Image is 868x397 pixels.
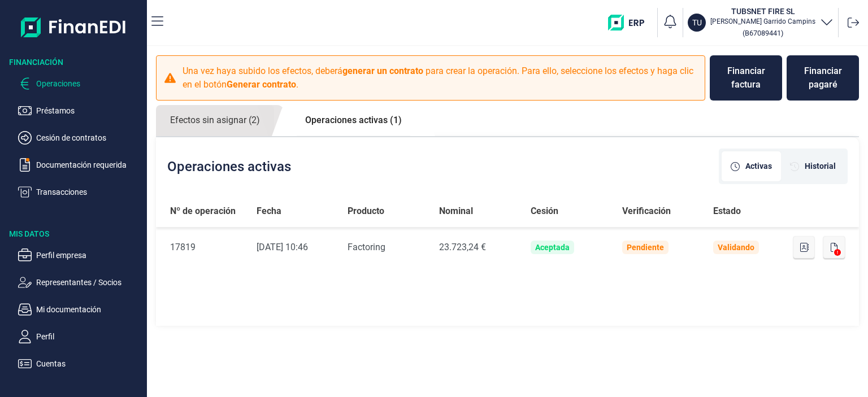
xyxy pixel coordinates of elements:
span: Estado [713,204,741,218]
img: Logo de aplicación [21,9,127,45]
div: 23.723,24 € [439,241,513,254]
h2: Operaciones activas [167,159,291,174]
b: Generar contrato [227,79,296,90]
span: Nº de operación [170,204,236,218]
div: 17819 [170,241,238,254]
button: Perfil empresa [18,248,142,262]
div: Factoring [348,241,421,254]
p: Perfil [36,330,142,343]
span: Producto [348,204,384,218]
p: TU [692,17,702,28]
div: [object Object] [722,151,781,181]
span: Nominal [439,204,473,218]
img: erp [608,15,653,30]
div: [DATE] 10:46 [257,241,330,254]
span: Cesión [531,204,558,218]
button: Cesión de contratos [18,131,142,145]
button: Mi documentación [18,303,142,316]
p: Mi documentación [36,303,142,316]
span: Fecha [257,204,281,218]
button: Perfil [18,330,142,343]
p: Cesión de contratos [36,131,142,145]
button: TUTUBSNET FIRE SL[PERSON_NAME] Garrido Campins(B67089441) [688,6,834,40]
div: [object Object] [781,151,845,181]
p: Cuentas [36,357,142,370]
b: generar un contrato [342,66,423,76]
small: Copiar cif [743,29,783,37]
div: Pendiente [627,243,664,252]
button: Operaciones [18,77,142,90]
button: Financiar pagaré [787,55,859,101]
p: Una vez haya subido los efectos, deberá para crear la operación. Para ello, seleccione los efecto... [183,64,698,91]
p: Operaciones [36,77,142,90]
p: Representantes / Socios [36,276,142,289]
div: Validando [718,243,754,252]
button: Préstamos [18,104,142,117]
button: Transacciones [18,185,142,199]
button: Cuentas [18,357,142,370]
button: Representantes / Socios [18,276,142,289]
div: Financiar pagaré [796,64,850,91]
a: Operaciones activas (1) [291,105,416,136]
p: Documentación requerida [36,158,142,172]
button: Documentación requerida [18,158,142,172]
p: Perfil empresa [36,248,142,262]
span: Verificación [622,204,671,218]
span: Activas [745,160,772,172]
p: Transacciones [36,185,142,199]
div: Aceptada [535,243,570,252]
a: Efectos sin asignar (2) [156,105,274,136]
p: Préstamos [36,104,142,117]
p: [PERSON_NAME] Garrido Campins [710,17,815,26]
button: Financiar factura [710,55,782,101]
span: Historial [805,160,836,172]
h3: TUBSNET FIRE SL [710,6,815,17]
div: Financiar factura [719,64,773,91]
